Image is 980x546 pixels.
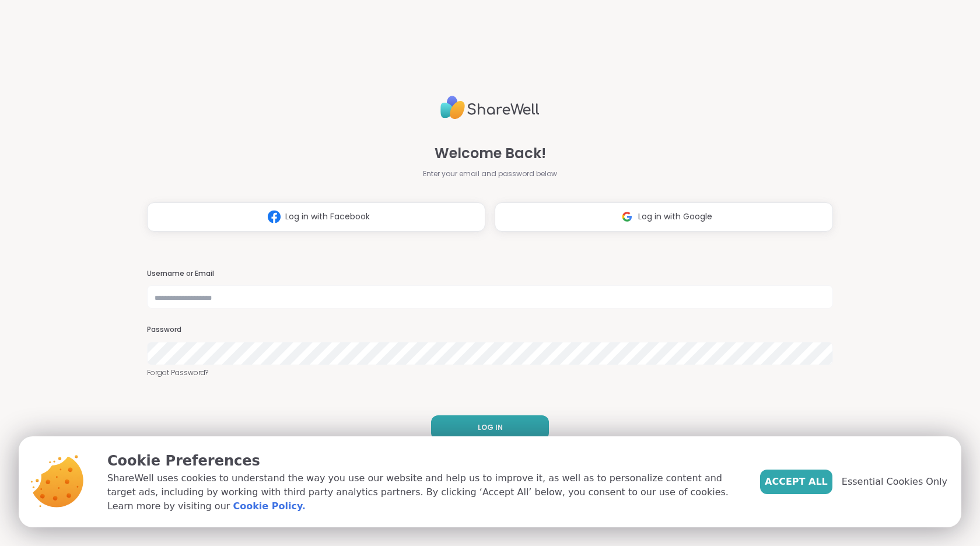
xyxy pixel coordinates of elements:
h3: Username or Email [147,269,833,279]
span: Enter your email and password below [423,169,557,179]
button: Log in with Facebook [147,202,485,232]
p: Cookie Preferences [107,450,741,471]
span: Welcome Back! [435,143,546,164]
button: Log in with Google [495,202,833,232]
span: Accept All [765,475,828,489]
span: Log in with Google [638,211,712,223]
p: ShareWell uses cookies to understand the way you use our website and help us to improve it, as we... [107,471,741,513]
a: Cookie Policy. [233,499,305,513]
img: ShareWell Logomark [263,206,285,228]
span: Essential Cookies Only [842,475,947,489]
img: ShareWell Logo [440,91,540,124]
button: LOG IN [431,415,549,440]
a: Forgot Password? [147,367,833,378]
span: LOG IN [478,422,503,433]
h3: Password [147,325,833,335]
span: Log in with Facebook [285,211,370,223]
img: ShareWell Logomark [616,206,638,228]
button: Accept All [760,470,832,494]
